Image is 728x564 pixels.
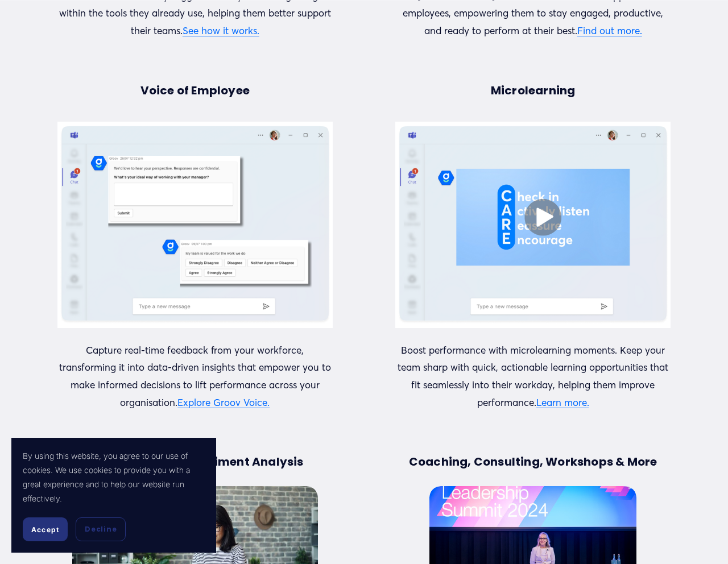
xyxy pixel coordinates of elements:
strong: Coaching, Consulting, Workshops & More [409,454,657,470]
strong: Microlearning [491,82,576,98]
strong: Voice of Employee [140,82,250,98]
p: Boost performance with microlearning moments. Keep your team sharp with quick, actionable learnin... [395,342,671,411]
span: Decline [85,524,117,534]
a: Explore Groov Voice. [177,396,270,408]
section: Cookie banner [11,438,216,553]
a: Find out more. [577,24,642,36]
a: Learn more. [536,396,589,408]
p: Capture real-time feedback from your workforce, transforming it into data-driven insights that em... [57,342,333,411]
a: See how it works. [183,24,259,36]
p: By using this website, you agree to our use of cookies. We use cookies to provide you with a grea... [23,449,205,506]
span: Accept [31,525,59,534]
button: Decline [76,517,126,541]
button: Accept [23,517,68,541]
